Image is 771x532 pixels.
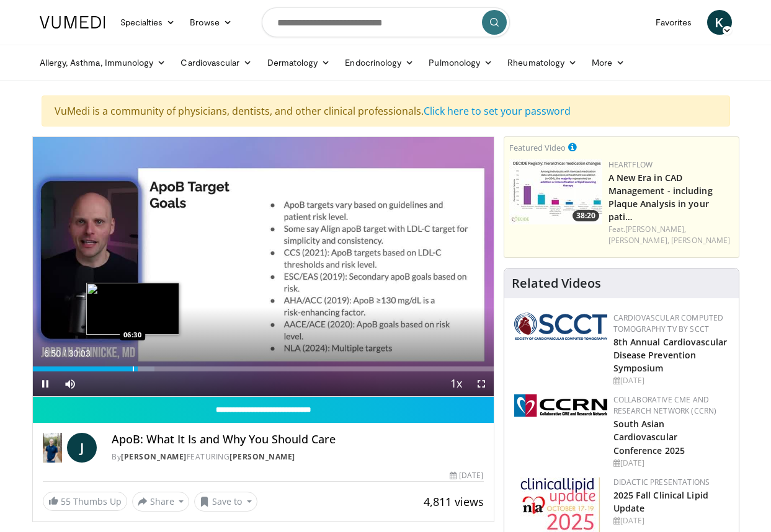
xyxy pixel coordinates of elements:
div: [DATE] [613,515,729,526]
a: Specialties [113,10,183,35]
span: 38:20 [573,210,599,221]
a: Dermatology [260,50,338,75]
a: Endocrinology [337,50,421,75]
a: 8th Annual Cardiovascular Disease Prevention Symposium [613,336,728,374]
a: Browse [182,10,239,35]
a: Cardiovascular [173,50,259,75]
div: VuMedi is a community of physicians, dentists, and other clinical professionals. [42,95,730,126]
img: VuMedi Logo [40,16,105,29]
span: 6:50 [44,348,61,358]
img: image.jpeg [86,283,179,335]
div: [DATE] [613,375,729,386]
button: Save to [194,492,257,512]
img: 738d0e2d-290f-4d89-8861-908fb8b721dc.150x105_q85_crop-smart_upscale.jpg [509,159,602,224]
div: Feat. [608,224,734,246]
a: [PERSON_NAME], [625,224,686,234]
a: Pulmonology [421,50,500,75]
a: Cardiovascular Computed Tomography TV by SCCT [613,313,724,334]
img: Dr. Jordan Rennicke [43,433,63,463]
a: 55 Thumbs Up [43,492,127,511]
a: Allergy, Asthma, Immunology [32,50,174,75]
a: Heartflow [608,159,653,170]
a: [PERSON_NAME], [608,235,669,246]
a: J [67,433,97,463]
a: [PERSON_NAME] [230,451,295,462]
a: Rheumatology [500,50,584,75]
a: Click here to set your password [424,104,571,118]
div: By FEATURING [112,451,483,463]
span: / [64,348,66,358]
a: A New Era in CAD Management - including Plaque Analysis in your pati… [608,172,713,223]
a: More [584,50,632,75]
span: 4,811 views [424,494,484,509]
a: Collaborative CME and Research Network (CCRN) [613,394,717,416]
a: K [707,10,732,35]
button: Playback Rate [444,371,469,396]
button: Share [132,492,190,512]
img: 51a70120-4f25-49cc-93a4-67582377e75f.png.150x105_q85_autocrop_double_scale_upscale_version-0.2.png [514,313,607,340]
div: Progress Bar [33,366,494,371]
div: Didactic Presentations [613,477,729,488]
small: Featured Video [509,142,566,153]
button: Mute [58,371,82,396]
video-js: Video Player [33,137,494,397]
a: Favorites [648,10,700,35]
h4: Related Videos [512,276,601,291]
button: Fullscreen [469,371,494,396]
button: Pause [33,371,58,396]
h4: ApoB: What It Is and Why You Should Care [112,433,483,446]
input: Search topics, interventions [262,7,510,37]
div: [DATE] [613,458,729,469]
span: 55 [61,495,71,507]
img: a04ee3ba-8487-4636-b0fb-5e8d268f3737.png.150x105_q85_autocrop_double_scale_upscale_version-0.2.png [514,394,607,417]
div: [DATE] [450,470,483,481]
a: South Asian Cardiovascular Conference 2025 [613,418,685,456]
span: 30:03 [68,348,90,358]
a: [PERSON_NAME] [671,235,730,246]
a: 38:20 [509,159,602,224]
a: [PERSON_NAME] [121,451,187,462]
a: 2025 Fall Clinical Lipid Update [613,489,708,514]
